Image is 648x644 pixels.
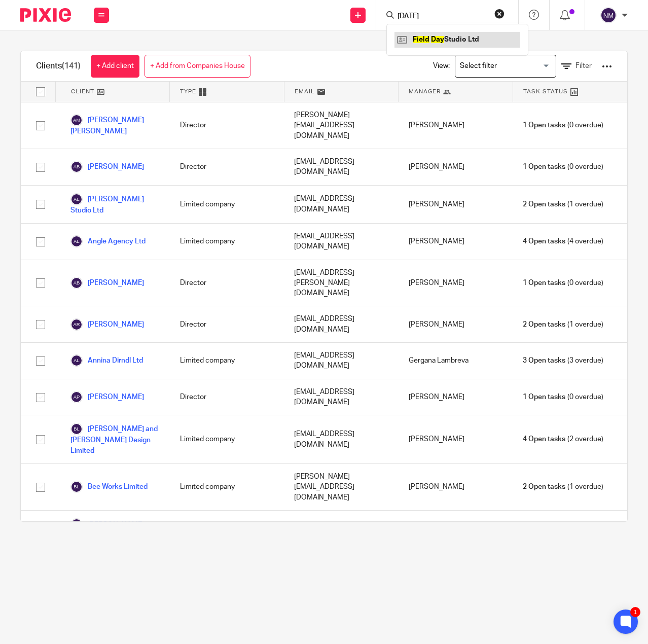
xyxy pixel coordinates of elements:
div: Director [170,306,284,342]
span: 1 Open tasks [523,392,565,402]
img: svg%3E [70,235,83,247]
span: (2 overdue) [523,434,603,444]
span: (0 overdue) [523,392,603,402]
input: Select all [31,82,50,101]
span: 1 Open tasks [523,120,565,130]
a: Bee Works Limited [70,481,148,493]
img: svg%3E [70,423,83,435]
div: [PERSON_NAME] [399,186,513,223]
div: [PERSON_NAME][EMAIL_ADDRESS][DOMAIN_NAME] [284,464,399,510]
img: svg%3E [600,7,617,23]
div: [PERSON_NAME] [399,149,513,185]
div: Director [170,511,284,548]
span: (4 overdue) [523,236,603,246]
div: [PERSON_NAME] [399,511,513,548]
span: Client [71,87,94,96]
div: --- [284,511,399,548]
img: svg%3E [70,518,83,530]
span: (0 overdue) [523,120,603,130]
input: Search for option [456,57,550,75]
span: Task Status [523,87,568,96]
img: svg%3E [70,391,83,403]
div: [EMAIL_ADDRESS][DOMAIN_NAME] [284,415,399,463]
span: (1 overdue) [523,482,603,492]
div: [PERSON_NAME] [399,464,513,510]
div: Director [170,260,284,306]
div: [EMAIL_ADDRESS][PERSON_NAME][DOMAIN_NAME] [284,260,399,306]
div: [PERSON_NAME] [399,415,513,463]
div: [EMAIL_ADDRESS][DOMAIN_NAME] [284,149,399,185]
div: Limited company [170,224,284,260]
div: [PERSON_NAME] [399,102,513,149]
img: Pixie [20,8,71,22]
a: + Add from Companies House [145,55,250,78]
span: Filter [575,62,592,69]
a: [PERSON_NAME] [70,391,144,403]
span: 1 Open tasks [523,162,565,172]
a: [PERSON_NAME] Studio Ltd [70,193,160,216]
div: [EMAIL_ADDRESS][DOMAIN_NAME] [284,224,399,260]
a: [PERSON_NAME] and [PERSON_NAME] Design Limited [70,423,160,456]
img: svg%3E [70,277,83,289]
a: [PERSON_NAME] [70,277,144,289]
span: Type [180,87,196,96]
span: Manager [409,87,441,96]
span: 2 Open tasks [523,482,565,492]
a: [PERSON_NAME] [PERSON_NAME] [70,518,160,541]
div: Director [170,379,284,415]
div: View: [418,51,612,81]
div: Limited company [170,415,284,463]
div: [PERSON_NAME] [399,260,513,306]
span: 4 Open tasks [523,434,565,444]
span: (0 overdue) [523,162,603,172]
div: [EMAIL_ADDRESS][DOMAIN_NAME] [284,379,399,415]
div: Limited company [170,343,284,379]
span: (1 overdue) [523,199,603,209]
div: [EMAIL_ADDRESS][DOMAIN_NAME] [284,306,399,342]
div: Search for option [455,55,556,78]
div: [PERSON_NAME] [399,379,513,415]
a: [PERSON_NAME] [PERSON_NAME] [70,114,160,136]
span: 4 Open tasks [523,236,565,246]
div: 1 [630,607,640,617]
div: Gergana Lambreva [399,343,513,379]
div: [PERSON_NAME] [399,224,513,260]
img: svg%3E [70,193,83,205]
span: Email [295,87,315,96]
span: 3 Open tasks [523,355,565,366]
span: 1 Open tasks [523,278,565,288]
div: Director [170,102,284,149]
a: Angle Agency Ltd [70,235,146,247]
div: Director [170,149,284,185]
span: 2 Open tasks [523,319,565,330]
span: (141) [62,62,81,70]
h1: Clients [36,61,81,71]
a: [PERSON_NAME] [70,318,144,331]
div: [PERSON_NAME][EMAIL_ADDRESS][DOMAIN_NAME] [284,102,399,149]
div: [EMAIL_ADDRESS][DOMAIN_NAME] [284,186,399,223]
a: + Add client [91,55,139,78]
span: (1 overdue) [523,319,603,330]
div: Limited company [170,186,284,223]
button: Clear [494,9,505,19]
img: svg%3E [70,161,83,173]
img: svg%3E [70,114,83,126]
img: svg%3E [70,481,83,493]
span: 2 Open tasks [523,199,565,209]
div: Limited company [170,464,284,510]
a: [PERSON_NAME] [70,161,144,173]
span: (3 overdue) [523,355,603,366]
img: svg%3E [70,354,83,367]
img: svg%3E [70,318,83,331]
div: [PERSON_NAME] [399,306,513,342]
input: Search [397,12,488,21]
a: Annina Dirndl Ltd [70,354,143,367]
span: (0 overdue) [523,278,603,288]
div: [EMAIL_ADDRESS][DOMAIN_NAME] [284,343,399,379]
